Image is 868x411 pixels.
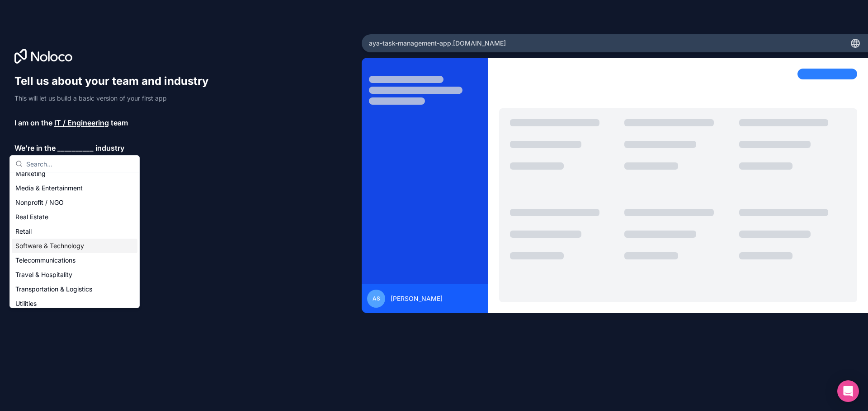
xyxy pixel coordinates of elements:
[12,195,137,210] div: Nonprofit / NGO
[369,39,506,48] span: aya-task-management-app .[DOMAIN_NAME]
[12,239,137,253] div: Software & Technology
[837,380,859,402] div: Open Intercom Messenger
[14,94,217,103] p: This will let us build a basic version of your first app
[12,253,137,268] div: Telecommunications
[111,117,128,128] span: team
[14,74,217,88] h1: Tell us about your team and industry
[14,143,56,153] span: We’re in the
[12,210,137,224] div: Real Estate
[10,172,139,308] div: Suggestions
[12,181,137,195] div: Media & Entertainment
[54,117,109,128] span: IT / Engineering
[391,294,443,303] span: [PERSON_NAME]
[95,143,124,153] span: industry
[12,296,137,311] div: Utilities
[14,117,52,128] span: I am on the
[57,143,94,153] span: __________
[26,156,134,172] input: Search...
[373,295,380,302] span: AS
[12,166,137,181] div: Marketing
[12,268,137,282] div: Travel & Hospitality
[12,282,137,296] div: Transportation & Logistics
[12,224,137,239] div: Retail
